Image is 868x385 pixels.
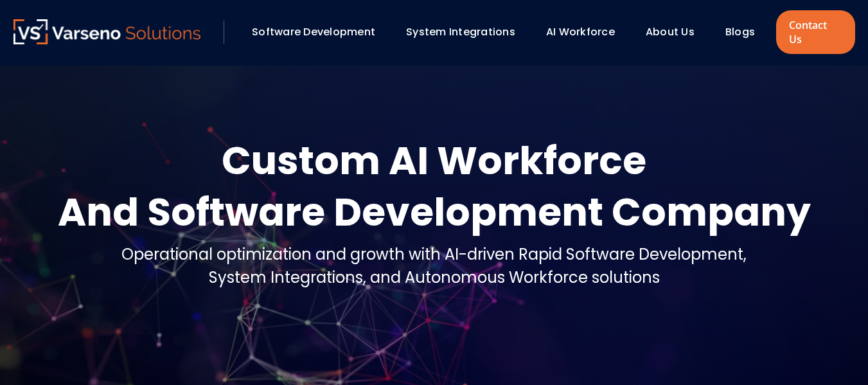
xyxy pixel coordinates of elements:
[719,21,773,43] div: Blogs
[245,21,393,43] div: Software Development
[406,24,515,39] a: System Integrations
[646,24,695,39] a: About Us
[540,21,633,43] div: AI Workforce
[121,266,747,289] div: System Integrations, and Autonomous Workforce solutions
[58,135,811,186] div: Custom AI Workforce
[13,19,201,44] img: Varseno Solutions – Product Engineering & IT Services
[121,243,747,266] div: Operational optimization and growth with AI-driven Rapid Software Development,
[252,24,375,39] a: Software Development
[639,21,713,43] div: About Us
[400,21,533,43] div: System Integrations
[58,186,811,238] div: And Software Development Company
[13,19,201,45] a: Varseno Solutions – Product Engineering & IT Services
[546,24,615,39] a: AI Workforce
[725,24,755,39] a: Blogs
[776,10,855,54] a: Contact Us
